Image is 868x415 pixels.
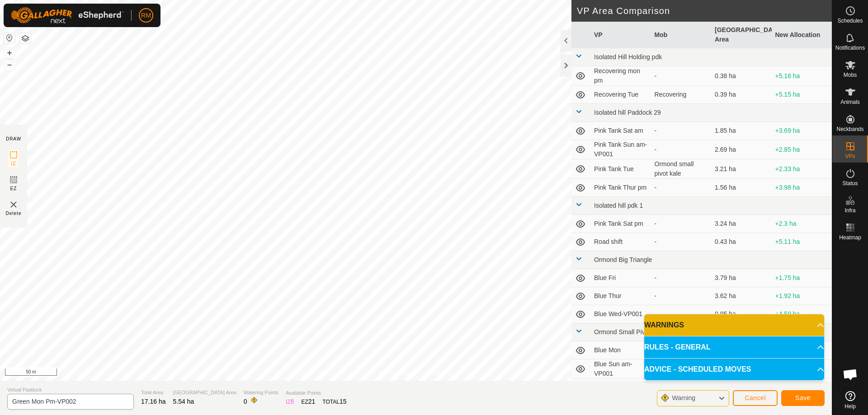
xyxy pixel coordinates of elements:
span: RM [141,11,151,20]
td: +3.98 ha [772,179,832,197]
td: +5.15 ha [772,86,832,104]
td: +1.92 ha [772,287,832,305]
td: +4.59 ha [772,305,832,323]
span: ADVICE - SCHEDULED MOVES [644,364,751,375]
p-accordion-header: ADVICE - SCHEDULED MOVES [644,359,824,380]
div: Open chat [837,361,864,388]
th: [GEOGRAPHIC_DATA] Area [711,22,772,48]
td: 0.39 ha [711,86,772,104]
p-accordion-header: WARNINGS [644,314,824,336]
span: 21 [308,398,316,405]
td: Pink Tank Sat am [590,122,651,140]
span: Status [842,181,858,186]
td: +2.85 ha [772,140,832,159]
td: +2.33 ha [772,159,832,179]
div: - [655,126,708,135]
td: 3.62 ha [711,287,772,305]
span: Available Points [286,389,347,397]
img: Gallagher Logo [11,7,124,23]
h2: VP Area Comparison [577,5,832,16]
span: Warning [672,394,695,401]
span: Delete [6,210,22,217]
span: Cancel [745,394,766,401]
td: 2.69 ha [711,140,772,159]
span: RULES - GENERAL [644,342,711,353]
th: New Allocation [772,22,832,48]
td: 0.38 ha [711,66,772,86]
td: Blue Thur [590,287,651,305]
td: Pink Tank Sun am-VP001 [590,140,651,159]
button: Reset Map [4,33,15,43]
div: - [655,309,708,319]
span: Neckbands [836,126,863,132]
span: 15 [340,398,347,405]
span: Isolated hill Paddock 29 [594,109,661,116]
div: - [655,291,708,301]
td: 0.43 ha [711,233,772,251]
span: Save [795,394,811,401]
td: +5.16 ha [772,66,832,86]
div: Ormond small pivot kale [655,159,708,178]
div: - [655,237,708,247]
div: DRAW [6,135,21,142]
td: Blue Mon [590,341,651,359]
span: Ormond Small Pivot [594,328,650,336]
span: Animals [840,99,860,105]
div: IZ [286,397,294,406]
p-accordion-header: RULES - GENERAL [644,336,824,358]
td: Road shift [590,233,651,251]
td: 1.56 ha [711,179,772,197]
td: Blue Sun am-VP001 [590,359,651,379]
button: – [4,59,15,70]
span: Infra [844,208,855,213]
a: Help [832,387,868,413]
td: Blue Wed-VP001 [590,305,651,323]
div: - [655,71,708,81]
span: 17.16 ha [141,398,166,405]
th: Mob [651,22,712,48]
span: VPs [845,154,855,159]
span: Help [844,404,856,409]
td: Pink Tank Thur pm [590,179,651,197]
span: Isolated Hill Holding pdk [594,53,662,61]
td: Recovering mon pm [590,66,651,86]
span: Mobs [844,72,857,78]
td: Recovering Tue [590,86,651,104]
span: Notifications [835,45,865,51]
td: +3.69 ha [772,122,832,140]
td: Blue Tue [590,379,651,397]
div: Recovering [655,90,708,99]
td: Blue Fri [590,269,651,287]
button: Save [781,390,825,406]
td: Pink Tank Sat pm [590,215,651,233]
span: IZ [11,160,16,167]
span: Heatmap [839,235,861,240]
span: EZ [10,185,17,192]
button: Map Layers [20,33,31,44]
td: 1.85 ha [711,122,772,140]
div: - [655,273,708,283]
span: Total Area [141,389,166,396]
a: Privacy Policy [380,369,414,377]
span: [GEOGRAPHIC_DATA] Area [173,389,236,396]
td: 3.24 ha [711,215,772,233]
div: EZ [301,397,315,406]
td: 0.95 ha [711,305,772,323]
div: TOTAL [322,397,346,406]
td: +2.3 ha [772,215,832,233]
td: 3.21 ha [711,159,772,179]
th: VP [590,22,651,48]
td: 3.79 ha [711,269,772,287]
td: +5.11 ha [772,233,832,251]
div: - [655,183,708,192]
div: - [655,145,708,154]
span: Isolated hill pdk 1 [594,202,643,209]
div: - [655,219,708,228]
a: Contact Us [425,369,452,377]
button: Cancel [733,390,778,406]
span: 0 [244,398,247,405]
span: Schedules [837,18,863,23]
span: Virtual Paddock [7,386,134,394]
span: 8 [291,398,294,405]
td: +1.75 ha [772,269,832,287]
